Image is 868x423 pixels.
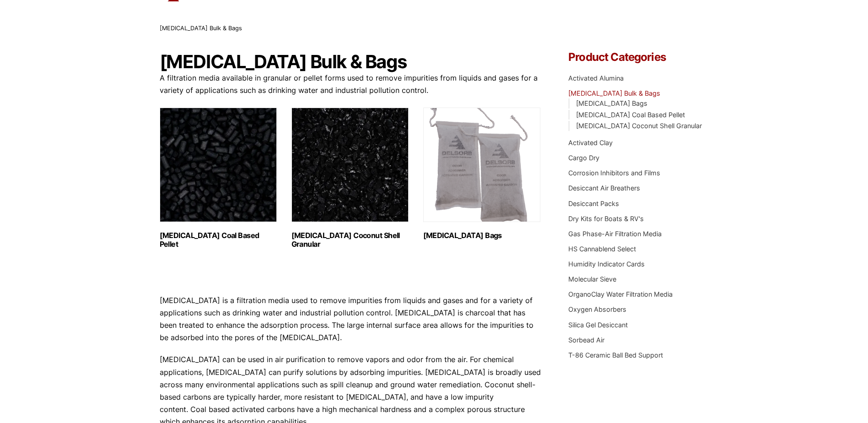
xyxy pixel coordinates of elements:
[568,336,604,344] a: Sorbead Air
[568,74,624,82] a: Activated Alumina
[291,231,409,249] h2: [MEDICAL_DATA] Coconut Shell Granular
[568,351,663,359] a: T-86 Ceramic Ball Bed Support
[291,108,409,249] a: Visit product category Activated Carbon Coconut Shell Granular
[568,275,616,283] a: Molecular Sieve
[160,108,277,249] a: Visit product category Activated Carbon Coal Based Pellet
[568,321,628,329] a: Silica Gel Desiccant
[568,290,673,298] a: OrganoClay Water Filtration Media
[291,108,409,222] img: Activated Carbon Coconut Shell Granular
[160,294,541,344] p: [MEDICAL_DATA] is a filtration media used to remove impurities from liquids and gases and for a v...
[576,111,685,119] a: [MEDICAL_DATA] Coal Based Pellet
[160,72,541,97] p: A filtration media available in granular or pellet forms used to remove impurities from liquids a...
[568,89,660,97] a: [MEDICAL_DATA] Bulk & Bags
[576,122,702,130] a: [MEDICAL_DATA] Coconut Shell Granular
[160,52,541,72] h1: [MEDICAL_DATA] Bulk & Bags
[568,200,619,207] a: Desiccant Packs
[568,52,708,63] h4: Product Categories
[568,184,640,192] a: Desiccant Air Breathers
[423,108,540,240] a: Visit product category Activated Carbon Bags
[568,230,662,238] a: Gas Phase-Air Filtration Media
[568,245,636,253] a: HS Cannablend Select
[160,231,277,249] h2: [MEDICAL_DATA] Coal Based Pellet
[568,169,660,177] a: Corrosion Inhibitors and Films
[160,25,242,32] span: [MEDICAL_DATA] Bulk & Bags
[160,108,277,222] img: Activated Carbon Coal Based Pellet
[568,215,644,222] a: Dry Kits for Boats & RV's
[576,99,647,107] a: [MEDICAL_DATA] Bags
[568,154,599,162] a: Cargo Dry
[423,108,540,222] img: Activated Carbon Bags
[568,139,613,146] a: Activated Clay
[423,231,540,240] h2: [MEDICAL_DATA] Bags
[568,260,645,268] a: Humidity Indicator Cards
[568,305,626,313] a: Oxygen Absorbers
